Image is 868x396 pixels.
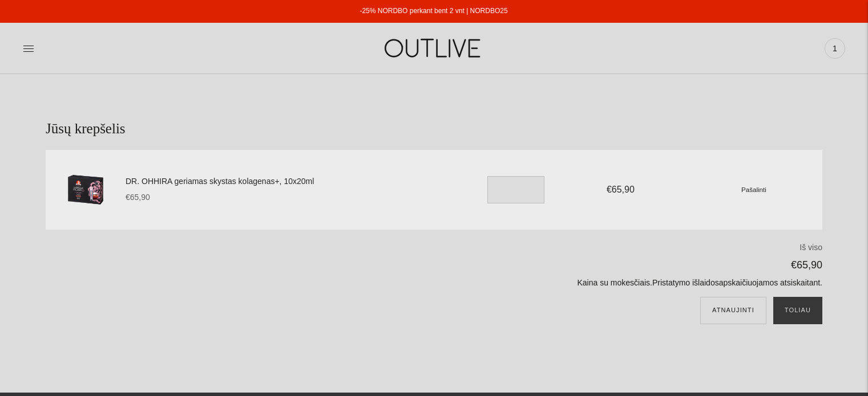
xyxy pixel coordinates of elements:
[46,120,822,138] h1: Jūsų krepšelis
[700,297,766,324] button: Atnaujinti
[317,256,822,274] p: €65,90
[126,191,457,205] div: €65,90
[126,175,457,189] a: DR. OHHIRA geriamas skystas kolagenas+, 10x20ml
[57,161,114,218] img: DR. OHHIRA geriamas skystas kolagenas+, 10x20ml
[563,182,677,197] div: €65,90
[773,297,822,324] button: Toliau
[487,176,544,203] input: Translation missing: en.cart.general.item_quantity
[825,36,845,61] a: 1
[317,241,822,255] p: Iš viso
[652,278,719,287] a: Pristatymo išlaidos
[317,276,822,290] p: Kaina su mokesčiais. apskaičiuojamos atsiskaitant.
[360,7,507,15] a: -25% NORDBO perkant bent 2 vnt | NORDBO25
[741,185,766,194] a: Pašalinti
[827,40,843,56] span: 1
[362,28,505,68] img: OUTLIVE
[741,186,766,193] small: Pašalinti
